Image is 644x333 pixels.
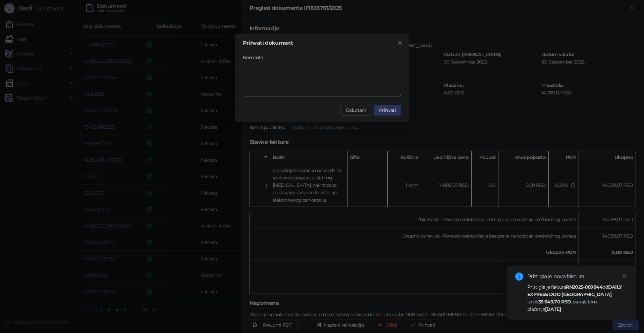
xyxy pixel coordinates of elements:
textarea: Komentar [243,64,401,97]
strong: [DATE] [545,306,561,312]
button: Odustani [340,105,371,116]
span: close [622,274,627,279]
strong: RN2025-089844 [566,284,602,290]
a: Close [621,273,628,280]
div: Prihvati dokument [243,40,401,46]
span: info-circle [515,273,523,281]
label: Komentar [243,54,269,61]
span: close [397,40,402,46]
div: Pristigla je nova faktura [527,273,628,281]
span: Prihvati [379,107,396,113]
span: Odustani [346,107,366,113]
strong: 35.649,70 RSD [538,299,571,305]
div: Pristigla je faktura od , iznos , sa valutom plaćanja [527,283,628,313]
button: Prihvati [374,105,401,116]
span: Zatvori [394,40,405,46]
button: Close [394,38,405,48]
